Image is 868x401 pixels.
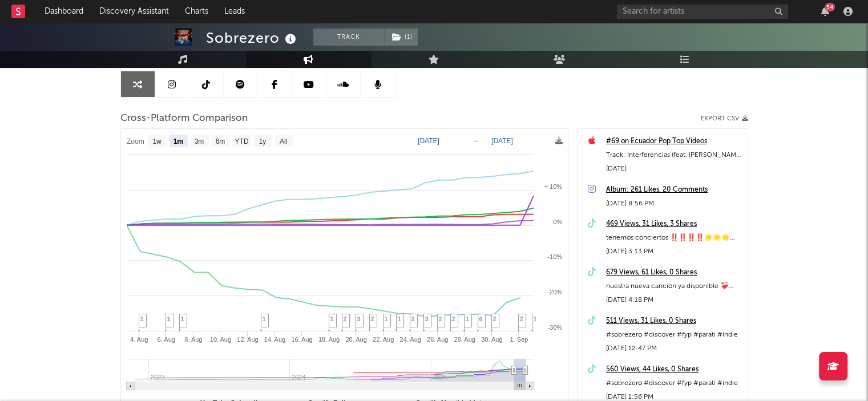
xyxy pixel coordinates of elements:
text: 22. Aug [372,336,393,343]
div: [DATE] 4:18 PM [606,293,742,307]
span: 3 [357,315,361,322]
text: All [279,137,286,145]
text: 1y [259,137,266,145]
div: #sobrezero #discover #fyp #parati #indie [606,376,742,390]
text: Zoom [127,137,144,145]
span: ( 1 ) [385,29,418,46]
text: 1m [173,137,183,145]
span: 1 [398,315,401,322]
a: 469 Views, 31 Likes, 3 Shares [606,217,742,231]
button: (1) [385,29,418,46]
text: 24. Aug [399,336,421,343]
span: 6 [479,315,483,322]
span: 2 [439,315,442,322]
div: 54 [825,3,835,11]
text: 16. Aug [291,336,312,343]
text: 10. Aug [209,336,231,343]
text: [DATE] [418,137,439,145]
text: [DATE] [491,137,513,145]
a: Album: 261 Likes, 20 Comments [606,183,742,197]
div: [DATE] 12:47 PM [606,342,742,355]
text: 6. Aug [157,336,175,343]
text: 30. Aug [481,336,502,343]
div: tenemos conciertos ‼️‼️‼️‼️🌟🌟🌟🌟 #artistsoftiktok #music #indie #sobrezero #fyp [606,231,742,245]
span: 2 [411,315,415,322]
a: 679 Views, 61 Likes, 0 Shares [606,266,742,280]
div: [DATE] 8:56 PM [606,197,742,210]
span: 1 [167,315,171,322]
span: 1 [263,315,266,322]
div: Track: Interferencias (feat. [PERSON_NAME] De La [PERSON_NAME], [PERSON_NAME]) [606,148,742,162]
a: 560 Views, 44 Likes, 0 Shares [606,363,742,376]
span: 2 [452,315,455,322]
div: Sobrezero [206,29,299,47]
text: 28. Aug [454,336,475,343]
text: → [472,137,479,145]
span: 2 [371,315,374,322]
text: 8. Aug [184,336,202,343]
button: 54 [821,7,829,16]
a: #69 on Ecuador Pop Top Videos [606,135,742,148]
div: nuestra nueva canción ya disponible ❤️‍🩹 #discover #amor #sobrezero #music #creatorsearchinsights [606,280,742,293]
text: + 10% [544,183,562,190]
span: 1 [181,315,184,322]
text: 20. Aug [345,336,366,343]
span: 2 [493,315,496,322]
text: 4. Aug [130,336,148,343]
button: Export CSV [701,115,748,122]
div: #sobrezero #discover #fyp #parati #indie [606,328,742,342]
text: -30% [547,324,562,331]
text: 12. Aug [237,336,258,343]
span: 3 [425,315,429,322]
span: 1 [140,315,144,322]
text: 0% [553,218,562,225]
span: 1 [385,315,388,322]
div: [DATE] [606,162,742,176]
span: Cross-Platform Comparison [120,112,248,125]
span: 1 [466,315,469,322]
span: 1 [534,315,537,322]
div: [DATE] 3:13 PM [606,245,742,258]
text: -20% [547,289,562,295]
span: 1 [330,315,334,322]
text: 26. Aug [426,336,447,343]
input: Search for artists [617,5,788,19]
text: 3m [194,137,204,145]
text: 6m [215,137,225,145]
span: 2 [344,315,347,322]
a: 511 Views, 31 Likes, 0 Shares [606,314,742,328]
span: 2 [520,315,523,322]
text: 1. Sep [510,336,528,343]
text: -10% [547,253,562,260]
button: Track [313,29,385,46]
text: 18. Aug [318,336,339,343]
text: YTD [235,137,248,145]
text: 14. Aug [264,336,285,343]
text: 1w [152,137,162,145]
